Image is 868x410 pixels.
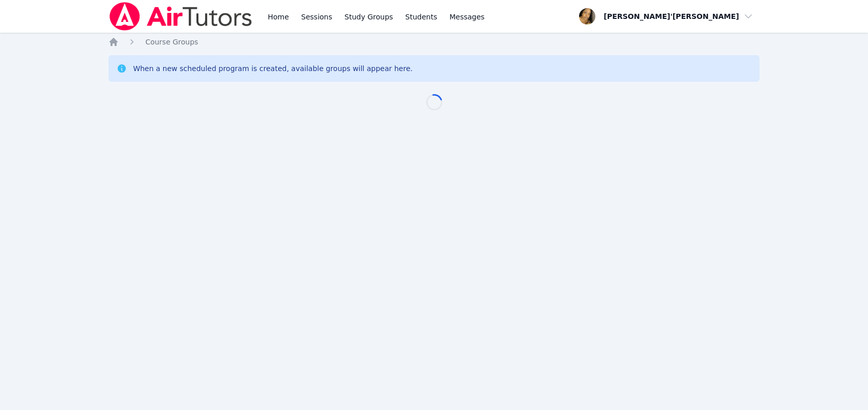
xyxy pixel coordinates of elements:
[450,12,485,22] span: Messages
[108,2,253,31] img: Air Tutors
[133,63,413,74] div: When a new scheduled program is created, available groups will appear here.
[145,38,198,46] span: Course Groups
[108,37,760,47] nav: Breadcrumb
[145,37,198,47] a: Course Groups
